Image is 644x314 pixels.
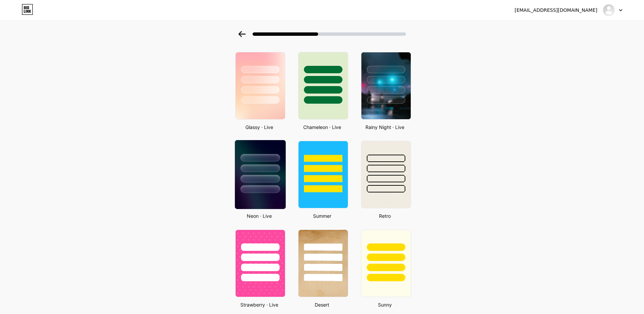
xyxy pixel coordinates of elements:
[296,212,348,219] div: Summer
[359,124,411,131] div: Rainy Night · Live
[296,301,348,308] div: Desert
[359,301,411,308] div: Sunny
[602,4,615,17] img: Meimei Lo
[359,212,411,219] div: Retro
[233,301,285,308] div: Strawberry · Live
[233,124,285,131] div: Glassy · Live
[515,7,597,14] div: [EMAIL_ADDRESS][DOMAIN_NAME]
[235,140,285,209] img: neon.jpg
[296,124,348,131] div: Chameleon · Live
[233,212,285,219] div: Neon · Live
